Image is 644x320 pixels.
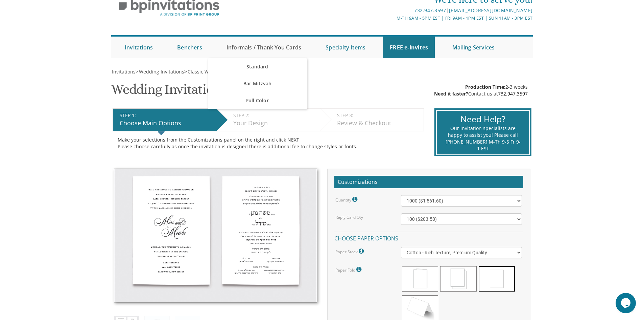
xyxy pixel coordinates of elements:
iframe: chat widget [616,293,637,313]
a: Standard [208,58,307,75]
a: Benchers [170,37,209,58]
span: Wedding Invitations [139,68,184,75]
a: Invitations [118,37,160,58]
a: Mailing Services [446,37,501,58]
h1: Wedding Invitation Style 1 [111,82,260,102]
span: > [184,68,250,75]
div: STEP 1: [120,112,213,119]
label: Paper Stock [335,247,365,256]
div: Your Design [233,119,317,128]
span: Invitations [112,68,136,75]
div: Need Help? [445,113,521,125]
a: [EMAIL_ADDRESS][DOMAIN_NAME] [449,7,533,14]
div: Choose Main Options [120,119,213,128]
label: Reply Card Qty [335,214,363,220]
a: Invitations [111,68,136,75]
div: STEP 2: [233,112,317,119]
div: M-Th 9am - 5pm EST | Fri 9am - 1pm EST | Sun 11am - 3pm EST [252,15,533,22]
a: Bar Mitzvah [208,75,307,92]
div: 2-3 weeks Contact us at [434,84,528,97]
span: Classic Wedding Invitations [188,68,250,75]
a: FREE e-Invites [383,37,435,58]
a: Specialty Items [319,37,372,58]
a: 732.947.3597 [498,90,528,97]
img: style1_thumb2.jpg [114,169,317,303]
div: | [252,6,533,15]
div: Our invitation specialists are happy to assist you! Please call [PHONE_NUMBER] M-Th 9-5 Fr 9-1 EST [445,125,521,152]
a: Classic Wedding Invitations [187,68,250,75]
span: Production Time: [465,84,505,90]
div: STEP 3: [337,112,420,119]
a: Wedding Invitations [138,68,184,75]
a: Full Color [208,92,307,109]
label: Paper Fold [335,265,363,274]
span: Need it faster? [434,90,468,97]
span: > [136,68,184,75]
div: Make your selections from the Customizations panel on the right and click NEXT Please choose care... [118,136,419,150]
a: 732.947.3597 [414,7,446,14]
h2: Customizations [334,176,523,189]
div: Review & Checkout [337,119,420,128]
a: Informals / Thank You Cards [220,37,308,58]
h4: Choose paper options [334,232,523,243]
label: Quantity [335,195,359,204]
